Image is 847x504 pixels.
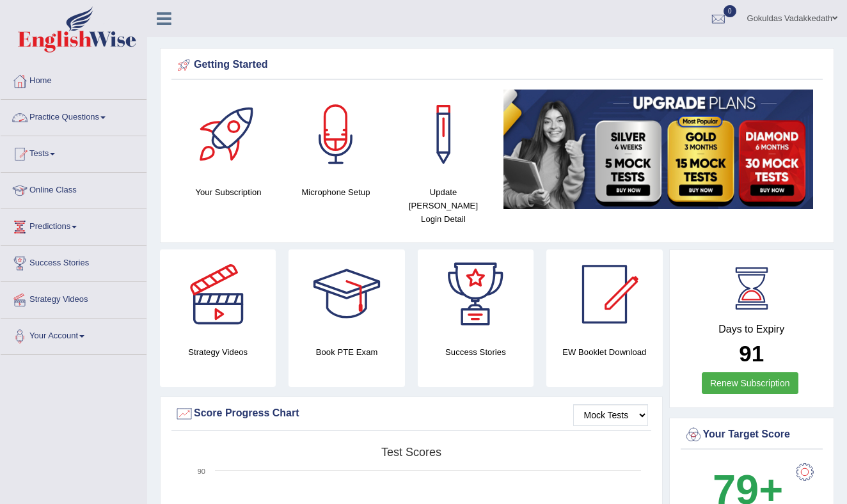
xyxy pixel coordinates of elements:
[1,209,146,241] a: Predictions
[198,468,205,475] text: 90
[289,345,404,359] h4: Book PTE Exam
[503,90,813,209] img: small5.jpg
[1,136,146,168] a: Tests
[175,404,648,423] div: Score Progress Chart
[684,324,820,335] h4: Days to Expiry
[289,185,383,199] h4: Microphone Setup
[396,185,491,226] h4: Update [PERSON_NAME] Login Detail
[702,372,798,394] a: Renew Subscription
[724,5,736,17] span: 0
[1,319,146,350] a: Your Account
[181,185,276,199] h4: Your Subscription
[1,282,146,314] a: Strategy Videos
[1,100,146,132] a: Practice Questions
[175,56,819,75] div: Getting Started
[160,345,276,359] h4: Strategy Videos
[739,341,764,366] b: 91
[1,63,146,95] a: Home
[684,425,820,445] div: Your Target Score
[418,345,534,359] h4: Success Stories
[546,345,662,359] h4: EW Booklet Download
[1,173,146,205] a: Online Class
[381,446,441,459] tspan: Test scores
[1,246,146,278] a: Success Stories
